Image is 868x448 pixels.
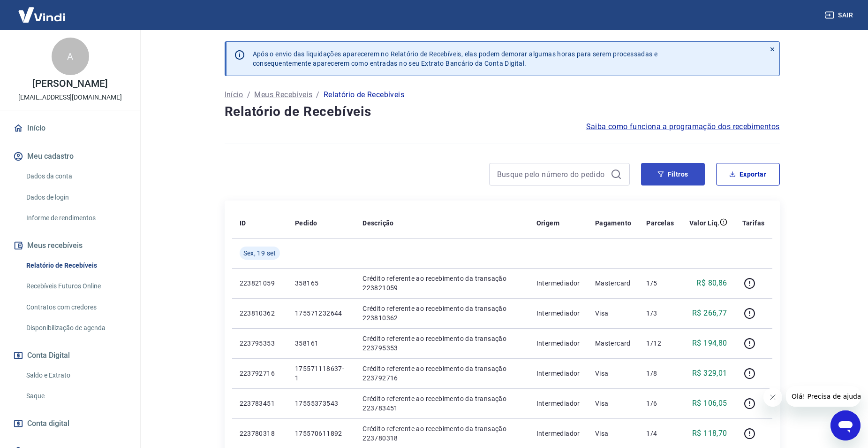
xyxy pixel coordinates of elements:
[595,369,632,378] p: Visa
[240,399,280,408] p: 223783451
[324,89,404,100] p: Relatório de Recebíveis
[646,278,674,288] p: 1/5
[23,366,129,385] a: Saldo e Extrato
[32,79,107,89] p: [PERSON_NAME]
[692,428,727,439] p: R$ 118,70
[6,7,79,14] span: Olá! Precisa de ajuda?
[692,368,727,379] p: R$ 329,01
[23,256,129,275] a: Relatório de Recebíveis
[689,218,720,228] p: Valor Líq.
[295,218,317,228] p: Pedido
[316,89,319,100] p: /
[641,163,705,185] button: Filtros
[362,364,521,383] p: Crédito referente ao recebimento da transação 223792716
[536,429,580,438] p: Intermediador
[11,235,129,256] button: Meus recebíveis
[497,167,607,181] input: Busque pelo número do pedido
[536,339,580,348] p: Intermediador
[11,0,72,29] img: Vindi
[23,318,129,338] a: Disponibilização de agenda
[595,218,632,228] p: Pagamento
[786,386,860,407] iframe: Mensagem da empresa
[27,417,69,430] span: Conta digital
[830,410,860,440] iframe: Botão para abrir a janela de mensagens
[536,369,580,378] p: Intermediador
[240,429,280,438] p: 223780318
[240,309,280,318] p: 223810362
[240,339,280,348] p: 223795353
[586,121,780,132] a: Saiba como funciona a programação dos recebimentos
[536,399,580,408] p: Intermediador
[692,338,727,349] p: R$ 194,80
[11,345,129,366] button: Conta Digital
[11,413,129,434] a: Conta digital
[536,278,580,288] p: Intermediador
[362,334,521,353] p: Crédito referente ao recebimento da transação 223795353
[696,278,727,289] p: R$ 80,86
[823,7,857,24] button: Sair
[295,278,347,288] p: 358165
[23,188,129,207] a: Dados de login
[536,218,559,228] p: Origem
[18,93,122,102] p: [EMAIL_ADDRESS][DOMAIN_NAME]
[362,304,521,323] p: Crédito referente ao recebimento da transação 223810362
[295,309,347,318] p: 175571232644
[536,309,580,318] p: Intermediador
[595,399,632,408] p: Visa
[240,278,280,288] p: 223821059
[595,339,632,348] p: Mastercard
[362,218,394,228] p: Descrição
[763,388,782,407] iframe: Fechar mensagem
[225,89,243,100] a: Início
[646,339,674,348] p: 1/12
[247,89,250,100] p: /
[11,146,129,167] button: Meu cadastro
[23,298,129,317] a: Contratos com credores
[595,309,632,318] p: Visa
[716,163,780,185] button: Exportar
[23,209,129,228] a: Informe de rendimentos
[646,369,674,378] p: 1/8
[254,89,312,100] a: Meus Recebíveis
[646,399,674,408] p: 1/6
[362,274,521,293] p: Crédito referente ao recebimento da transação 223821059
[225,102,780,121] h4: Relatório de Recebíveis
[295,339,347,348] p: 358161
[295,364,347,383] p: 175571118637-1
[692,308,727,319] p: R$ 266,77
[742,218,765,228] p: Tarifas
[646,218,674,228] p: Parcelas
[23,167,129,186] a: Dados da conta
[362,424,521,443] p: Crédito referente ao recebimento da transação 223780318
[595,429,632,438] p: Visa
[11,118,129,139] a: Início
[692,398,727,409] p: R$ 106,05
[646,429,674,438] p: 1/4
[295,429,347,438] p: 175570611892
[253,49,658,68] p: Após o envio das liquidações aparecerem no Relatório de Recebíveis, elas podem demorar algumas ho...
[240,369,280,378] p: 223792716
[595,278,632,288] p: Mastercard
[362,394,521,413] p: Crédito referente ao recebimento da transação 223783451
[52,38,89,75] div: A
[23,277,129,296] a: Recebíveis Futuros Online
[243,248,276,258] span: Sex, 19 set
[23,386,129,406] a: Saque
[240,218,246,228] p: ID
[295,399,347,408] p: 17555373543
[646,309,674,318] p: 1/3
